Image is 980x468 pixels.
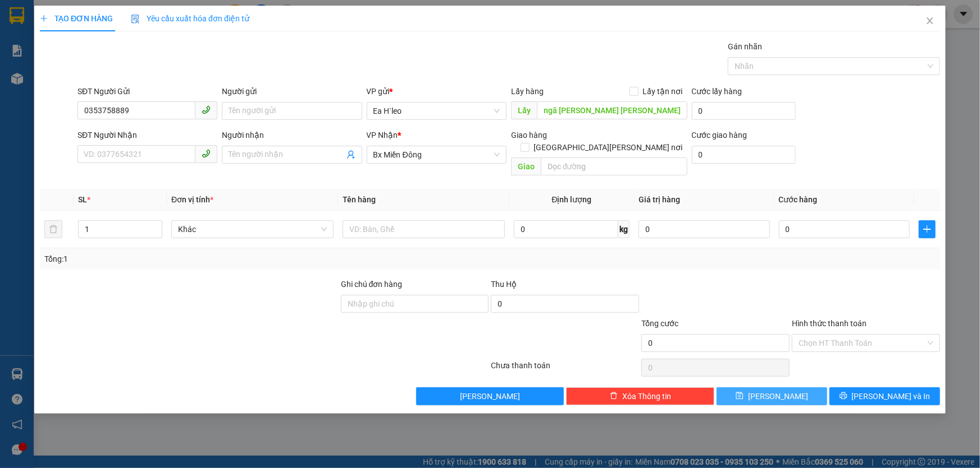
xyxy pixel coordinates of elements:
span: Ea H`leo [373,103,500,119]
label: Hình thức thanh toán [792,319,867,328]
input: Ghi chú đơn hàng [341,295,489,313]
span: Bx Miền Đông [373,146,500,163]
button: delete [44,220,62,238]
span: save [736,392,744,401]
span: Tên hàng [343,195,376,204]
button: save[PERSON_NAME] [717,387,827,405]
div: Người gửi [222,85,362,98]
div: Tổng: 1 [44,253,379,265]
span: [PERSON_NAME] [460,390,520,402]
input: Cước lấy hàng [692,102,796,120]
span: close [926,16,935,25]
input: Dọc đường [537,101,687,119]
span: kg [618,220,630,238]
span: Giao hàng [511,131,547,140]
span: Thu Hộ [491,280,517,289]
label: Cước giao hàng [692,131,747,140]
span: delete [610,392,618,401]
span: user-add [347,150,355,159]
span: Định lượng [552,195,592,204]
span: Giá trị hàng [639,195,680,204]
span: Tổng cước [641,319,678,328]
span: SL [78,195,87,204]
span: [PERSON_NAME] và In [852,390,931,402]
span: VP Nhận [367,131,398,140]
button: plus [919,220,936,238]
img: icon [131,15,140,24]
span: Khác [178,221,327,238]
div: VP gửi [367,85,507,98]
span: plus [919,225,935,234]
button: deleteXóa Thông tin [566,387,714,405]
label: Cước lấy hàng [692,87,742,96]
span: Đơn vị tính [171,195,213,204]
span: Yêu cầu xuất hóa đơn điện tử [131,14,249,23]
input: VD: Bàn, Ghế [343,220,505,238]
span: printer [840,392,847,401]
span: TẠO ĐƠN HÀNG [40,14,113,23]
span: Giao [511,157,541,175]
div: SĐT Người Nhận [78,129,217,141]
button: [PERSON_NAME] [416,387,564,405]
span: Xóa Thông tin [622,390,671,402]
span: [GEOGRAPHIC_DATA][PERSON_NAME] nơi [530,141,687,154]
div: SĐT Người Gửi [78,85,217,98]
input: Cước giao hàng [692,146,796,164]
input: Dọc đường [541,157,687,175]
div: Chưa thanh toán [490,359,641,379]
span: Lấy hàng [511,87,544,96]
span: Lấy tận nơi [639,85,687,98]
div: Người nhận [222,129,362,141]
span: Lấy [511,101,537,119]
button: printer[PERSON_NAME] và In [829,387,940,405]
span: Cước hàng [779,195,818,204]
span: [PERSON_NAME] [748,390,808,402]
input: 0 [639,220,770,238]
label: Gán nhãn [728,42,762,51]
span: phone [202,149,211,158]
span: plus [40,15,48,22]
span: phone [202,105,211,114]
label: Ghi chú đơn hàng [341,280,403,289]
button: Close [914,6,946,37]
